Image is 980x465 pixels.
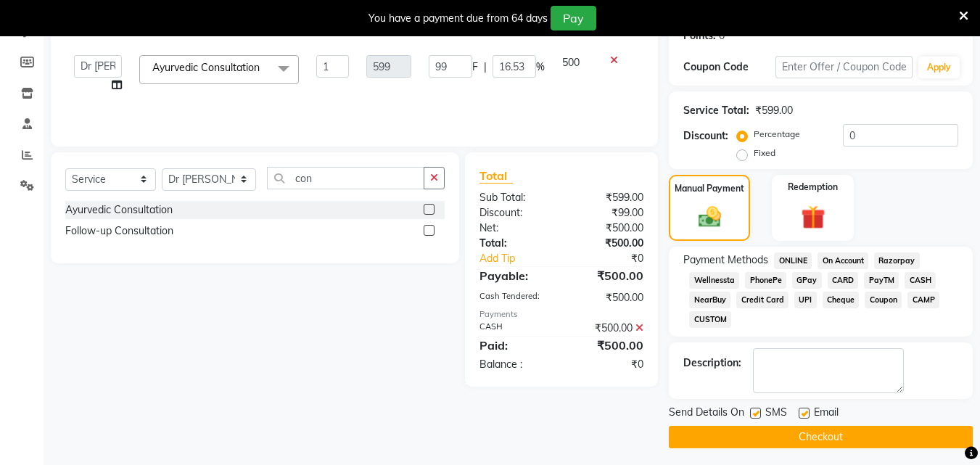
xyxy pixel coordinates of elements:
span: On Account [818,252,868,269]
div: Payable: [469,267,561,284]
span: Total [479,168,513,184]
div: Ayurvedic Consultation [65,202,173,218]
div: You have a payment due from 64 days [368,11,548,26]
span: NearBuy [689,292,730,308]
span: Email [814,405,839,423]
span: UPI [794,292,817,308]
a: Add Tip [469,251,577,266]
span: Ayurvedic Consultation [152,61,260,74]
div: ₹500.00 [561,290,654,305]
span: ONLINE [774,252,812,269]
div: CASH [469,321,561,336]
span: Payment Methods [683,252,768,268]
div: ₹500.00 [561,321,654,336]
span: CUSTOM [689,311,731,328]
div: Service Total: [683,103,749,118]
div: ₹599.00 [755,103,793,118]
label: Fixed [754,147,775,160]
input: Enter Offer / Coupon Code [775,56,913,78]
div: Balance : [469,357,561,372]
button: Checkout [669,426,973,448]
label: Manual Payment [675,182,744,195]
span: PayTM [864,272,899,289]
div: Description: [683,355,741,371]
div: Cash Tendered: [469,290,561,305]
div: Discount: [683,128,728,144]
div: Follow-up Consultation [65,223,173,239]
a: x [260,61,266,74]
div: ₹0 [577,251,655,266]
div: ₹0 [561,357,654,372]
div: ₹500.00 [561,267,654,284]
span: % [536,59,545,75]
span: PhonePe [745,272,786,289]
span: CARD [828,272,859,289]
span: | [484,59,487,75]
span: Wellnessta [689,272,739,289]
span: F [472,59,478,75]
img: _gift.svg [794,202,833,232]
div: ₹500.00 [561,236,654,251]
div: Coupon Code [683,59,775,75]
span: GPay [792,272,822,289]
span: 500 [562,56,580,69]
input: Search or Scan [267,167,424,189]
button: Pay [551,6,596,30]
span: CASH [905,272,936,289]
div: ₹99.00 [561,205,654,221]
div: ₹500.00 [561,221,654,236]
span: Razorpay [874,252,920,269]
span: Credit Card [736,292,788,308]
span: Send Details On [669,405,744,423]
div: ₹500.00 [561,337,654,354]
span: Cheque [823,292,860,308]
span: CAMP [907,292,939,308]
div: Payments [479,308,643,321]
div: Sub Total: [469,190,561,205]
label: Percentage [754,128,800,141]
img: _cash.svg [691,204,728,230]
label: Redemption [788,181,838,194]
div: Total: [469,236,561,251]
span: SMS [765,405,787,423]
div: Paid: [469,337,561,354]
div: Discount: [469,205,561,221]
button: Apply [918,57,960,78]
div: ₹599.00 [561,190,654,205]
span: Coupon [865,292,902,308]
div: Net: [469,221,561,236]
